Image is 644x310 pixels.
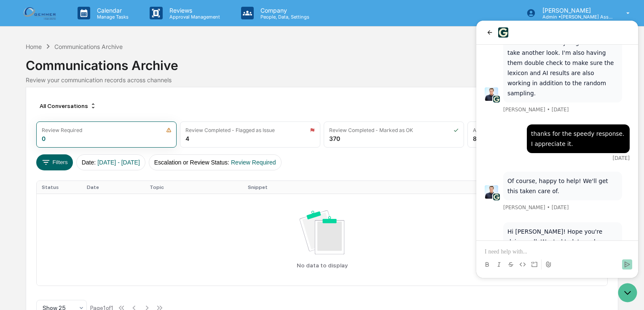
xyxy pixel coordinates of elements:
div: Review your communication records across channels [26,76,618,84]
button: Date:[DATE] - [DATE] [76,154,145,170]
p: [PERSON_NAME] [536,7,614,14]
img: Jack Rasmussen [8,67,22,80]
p: Manage Tasks [90,14,133,20]
div: thanks for the speedy response. I appreciate it. [55,108,149,128]
p: Company [254,7,314,14]
button: Escalation or Review Status:Review Required [149,154,282,170]
img: 1746055101610-c473b297-6a78-478c-a979-82029cc54cd1 [17,75,24,82]
img: 1746055101610-c473b297-6a78-478c-a979-82029cc54cd1 [17,173,24,180]
img: icon [166,127,172,133]
div: Communications Archive [54,43,123,50]
th: Date [82,181,145,194]
div: 89,697 [473,135,539,142]
div: 370 [329,135,340,142]
div: 4 [185,135,189,142]
p: Hi [PERSON_NAME]! Hope you're doing well. Wanted to let you know that we looked into this and can... [31,206,142,287]
th: Snippet [243,181,607,194]
p: Of course, happy to help! We'll get this taken care of. [31,155,142,175]
iframe: Open customer support [617,282,640,305]
span: [PERSON_NAME] [27,183,69,190]
img: Jack Rasmussen [8,164,22,178]
th: Status [37,181,82,194]
div: All Threads [473,127,500,133]
span: [PERSON_NAME] [27,86,69,92]
div: Review Required [42,127,82,133]
p: People, Data, Settings [254,14,314,20]
div: Communications Archive [26,51,618,73]
span: • [71,183,74,190]
div: Review Completed - Flagged as Issue [185,127,275,133]
span: • [71,86,74,92]
img: icon [310,127,315,133]
th: Topic [145,181,243,194]
iframe: Customer support window [476,21,638,278]
img: logo [20,5,61,21]
div: Review Completed - Marked as OK [329,127,413,133]
img: No data available [300,210,344,254]
p: Admin • [PERSON_NAME] Asset Management [536,14,614,20]
img: icon [453,127,459,133]
button: Filters [36,154,73,170]
span: Review Required [231,159,276,166]
span: [DATE] [136,134,153,141]
div: 0 [42,135,46,142]
div: Home [26,43,42,50]
span: [DATE] [75,86,93,92]
button: Send [146,239,156,249]
span: [DATE] - [DATE] [97,159,140,166]
p: No data to display [297,262,348,269]
p: Reviews [163,7,224,14]
span: [DATE] [75,183,93,190]
p: Approval Management [163,14,224,20]
div: All Conversations [36,99,100,113]
p: Calendar [90,7,133,14]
